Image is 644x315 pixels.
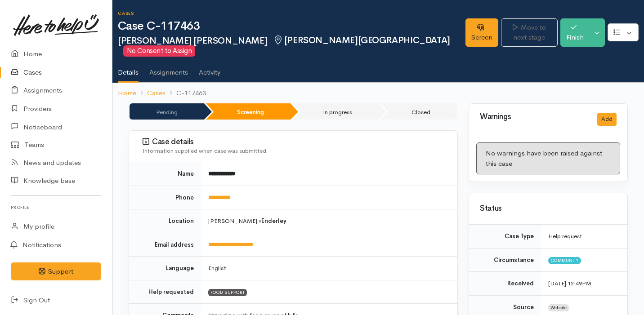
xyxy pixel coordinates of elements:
[208,289,247,296] span: FOOD SUPPORT
[501,18,558,47] a: Move to next stage
[129,209,201,233] td: Location
[597,113,617,126] button: Add
[11,201,101,213] h6: Profile
[129,162,201,186] td: Name
[112,83,644,104] nav: breadcrumb
[147,88,165,98] a: Cases
[273,35,450,46] span: [PERSON_NAME][GEOGRAPHIC_DATA]
[292,103,379,120] li: In progress
[560,18,590,47] button: Finish
[206,103,291,120] li: Screening
[480,113,586,121] h3: Warnings
[129,257,201,280] td: Language
[118,88,136,98] a: Home
[208,217,286,225] span: [PERSON_NAME] »
[118,11,465,16] h6: Cases
[143,138,447,146] h3: Case details
[480,204,617,213] h3: Status
[548,280,591,287] time: [DATE] 12:49PM
[199,57,220,82] a: Activity
[261,217,286,225] b: Enderley
[130,103,204,120] li: Pending
[469,272,541,296] td: Received
[380,103,457,120] li: Closed
[118,35,465,57] h2: [PERSON_NAME] [PERSON_NAME]
[548,304,569,311] span: Website
[476,142,620,174] div: No warnings have been raised against this case
[129,186,201,209] td: Phone
[201,257,457,280] td: English
[118,20,465,33] h1: Case C-117463
[165,88,206,98] li: C-117463
[11,262,101,281] button: Support
[469,225,541,248] td: Case Type
[149,57,188,82] a: Assignments
[541,225,627,248] td: Help request
[129,280,201,304] td: Help requested
[129,233,201,257] td: Email address
[118,57,139,83] a: Details
[469,248,541,272] td: Circumstance
[465,18,498,47] a: Screen
[548,257,581,264] span: Community
[123,45,195,57] span: No Consent to Assign
[143,146,447,155] div: Information supplied when case was submitted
